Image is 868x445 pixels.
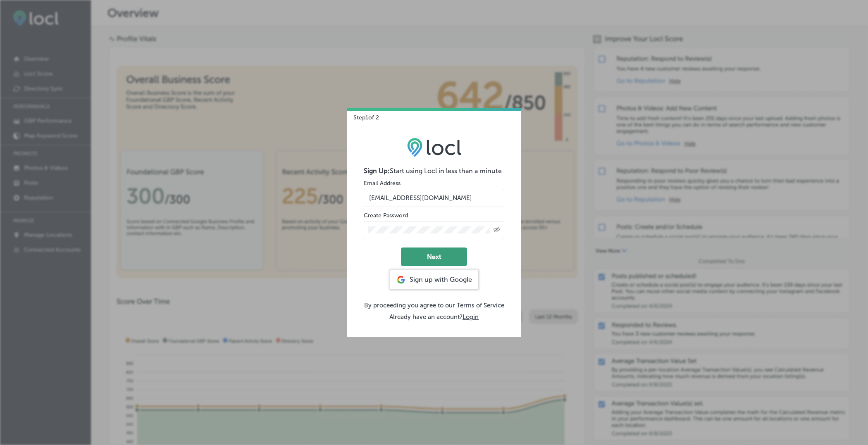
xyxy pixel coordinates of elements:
[347,108,379,121] p: Step 1 of 2
[463,313,479,321] button: Login
[364,180,401,187] label: Email Address
[364,212,408,219] label: Create Password
[494,226,500,234] span: Toggle password visibility
[407,138,461,157] img: LOCL logo
[364,313,504,321] p: Already have an account?
[364,302,504,309] p: By proceeding you agree to our
[390,167,502,175] span: Start using Locl in less than a minute
[457,302,504,309] a: Terms of Service
[401,247,467,266] button: Next
[390,270,478,289] div: Sign up with Google
[364,167,390,175] strong: Sign Up:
